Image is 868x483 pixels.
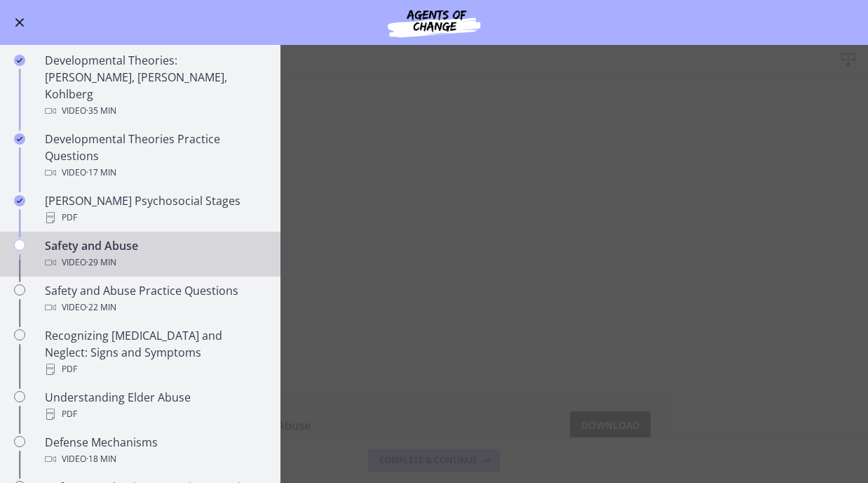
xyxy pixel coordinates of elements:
div: Video [45,164,264,181]
i: Completed [14,195,25,206]
span: · 22 min [86,299,116,316]
button: Enable menu [11,14,28,31]
div: Recognizing [MEDICAL_DATA] and Neglect: Signs and Symptoms [45,327,264,378]
div: PDF [45,361,264,378]
span: · 29 min [86,254,116,271]
div: Developmental Theories Practice Questions [45,131,264,181]
div: Video [45,299,264,316]
div: Defense Mechanisms [45,434,264,468]
div: PDF [45,406,264,423]
div: Safety and Abuse Practice Questions [45,282,264,316]
div: Safety and Abuse [45,237,264,271]
div: Video [45,102,264,119]
div: Understanding Elder Abuse [45,389,264,423]
span: · 17 min [86,164,116,181]
div: Video [45,254,264,271]
i: Completed [14,133,25,145]
i: Completed [14,55,25,66]
img: Agents of Change [350,6,518,39]
div: [PERSON_NAME] Psychosocial Stages [45,192,264,226]
div: Video [45,451,264,468]
div: PDF [45,209,264,226]
div: Developmental Theories: [PERSON_NAME], [PERSON_NAME], Kohlberg [45,52,264,119]
span: · 35 min [86,102,116,119]
span: · 18 min [86,451,116,468]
